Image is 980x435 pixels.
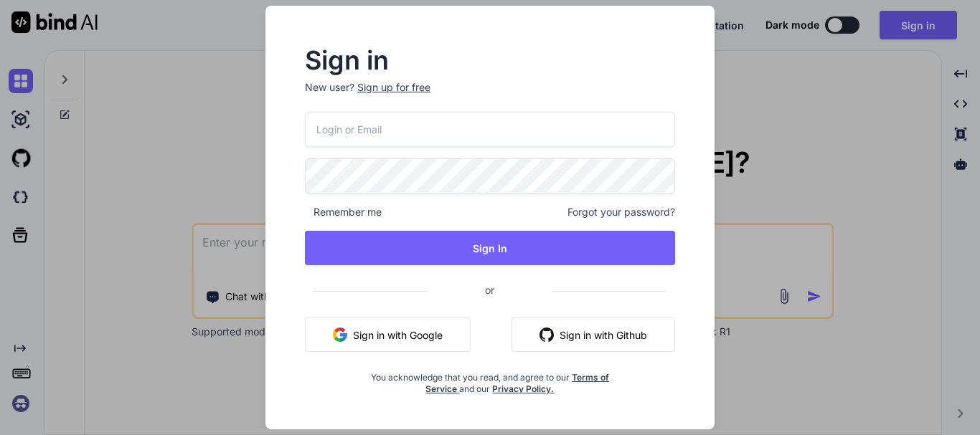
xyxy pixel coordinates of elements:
div: Sign up for free [357,80,430,95]
button: Sign in with Google [305,317,471,352]
div: You acknowledge that you read, and agree to our and our [367,363,613,395]
p: New user? [305,80,675,112]
input: Login or Email [305,112,675,147]
span: Forgot your password? [567,205,675,219]
a: Terms of Service [425,372,609,394]
img: google [333,328,347,342]
span: or [428,272,552,307]
button: Sign in with Github [512,317,675,352]
h2: Sign in [305,49,675,72]
button: Sign In [305,231,675,265]
span: Remember me [305,205,382,219]
img: github [540,328,554,342]
a: Privacy Policy. [492,383,554,394]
